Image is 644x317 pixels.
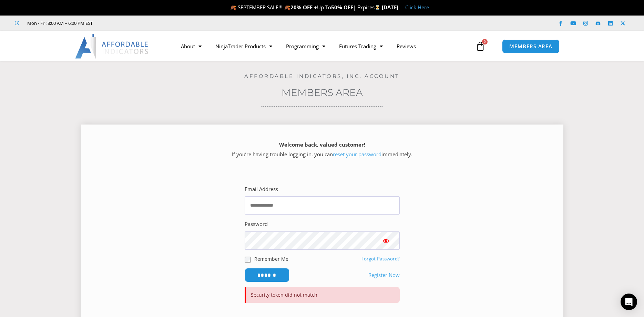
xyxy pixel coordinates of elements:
[245,287,400,303] p: Security token did not match
[332,38,390,54] a: Futures Trading
[368,270,400,280] a: Register Now
[621,294,637,310] div: Open Intercom Messenger
[279,38,332,54] a: Programming
[502,39,560,53] a: MEMBERS AREA
[254,255,288,262] label: Remember Me
[509,44,552,49] span: MEMBERS AREA
[361,256,400,262] a: Forgot Password?
[244,73,400,79] a: Affordable Indicators, Inc. Account
[331,4,353,11] strong: 50% OFF
[102,20,206,27] iframe: Customer reviews powered by Trustpilot
[465,36,495,56] a: 0
[174,38,474,54] nav: Menu
[174,38,208,54] a: About
[75,34,149,59] img: LogoAI | Affordable Indicators – NinjaTrader
[390,38,423,54] a: Reviews
[230,4,382,11] span: 🍂 SEPTEMBER SALE!!! 🍂 Up To | Expires
[382,4,398,11] strong: [DATE]
[245,185,278,194] label: Email Address
[208,38,279,54] a: NinjaTrader Products
[290,4,317,11] strong: 20% OFF +
[93,140,551,159] p: If you’re having trouble logging in, you can immediately.
[482,39,488,44] span: 0
[333,151,381,158] a: reset your password
[282,87,363,98] a: Members Area
[405,4,429,11] a: Click Here
[375,5,380,10] img: ⌛
[25,19,93,27] span: Mon - Fri: 8:00 AM – 6:00 PM EST
[245,219,268,229] label: Password
[279,141,365,148] strong: Welcome back, valued customer!
[372,231,400,250] button: Show password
